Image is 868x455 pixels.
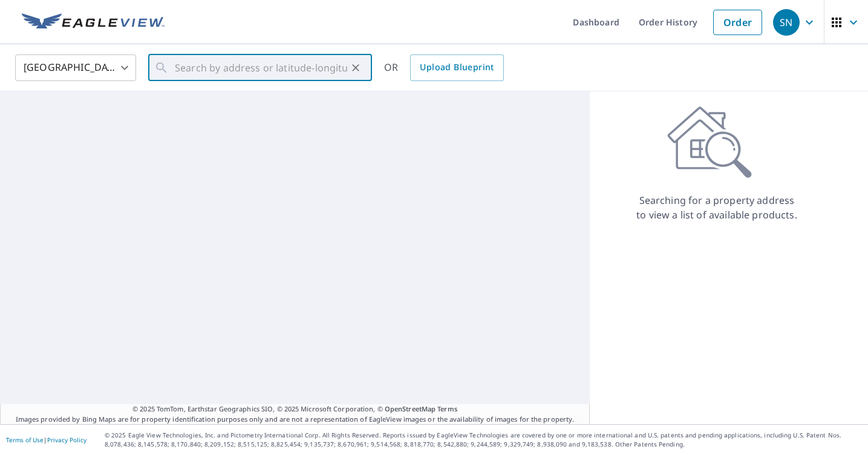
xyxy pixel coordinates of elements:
p: © 2025 Eagle View Technologies, Inc. and Pictometry International Corp. All Rights Reserved. Repo... [105,431,862,449]
div: SN [773,9,800,36]
a: Terms of Use [6,436,44,444]
span: Upload Blueprint [420,60,494,75]
input: Search by address or latitude-longitude [175,51,347,85]
span: © 2025 TomTom, Earthstar Geographics SIO, © 2025 Microsoft Corporation, © [132,404,457,414]
div: [GEOGRAPHIC_DATA] [15,51,136,85]
button: Clear [347,59,364,76]
img: EV Logo [22,13,165,31]
a: Privacy Policy [47,436,86,444]
p: | [6,436,86,444]
a: Upload Blueprint [410,54,503,81]
a: Order [713,10,762,35]
a: OpenStreetMap [385,404,436,413]
p: Searching for a property address to view a list of available products. [636,193,798,222]
a: Terms [437,404,457,413]
div: OR [384,54,504,81]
